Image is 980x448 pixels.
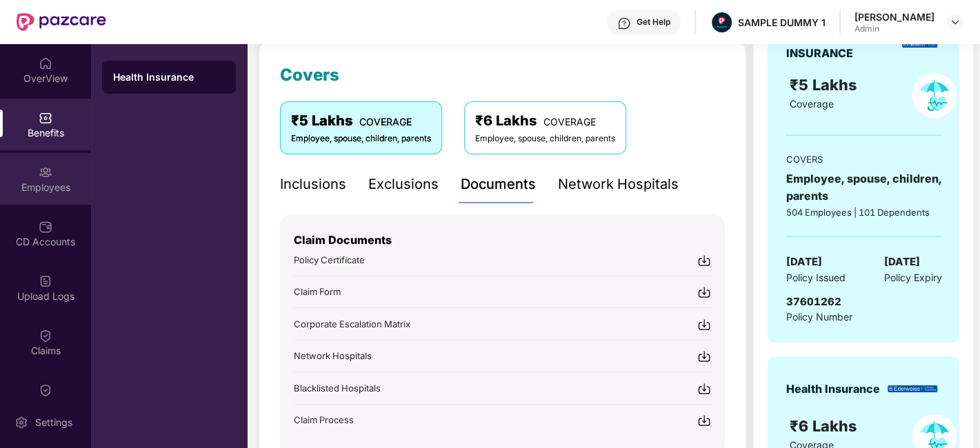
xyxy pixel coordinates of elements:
span: Blacklisted Hospitals [294,383,381,394]
div: Health Insurance [113,70,225,84]
img: svg+xml;base64,PHN2ZyBpZD0iSGVscC0zMngzMiIgeG1sbnM9Imh0dHA6Ly93d3cudzMub3JnLzIwMDAvc3ZnIiB3aWR0aD... [617,17,631,30]
div: Network Hospitals [558,174,679,195]
img: svg+xml;base64,PHN2ZyBpZD0iRHJvcGRvd24tMzJ4MzIiIHhtbG5zPSJodHRwOi8vd3d3LnczLm9yZy8yMDAwL3N2ZyIgd2... [950,17,961,28]
span: COVERAGE [359,116,412,128]
img: insurerLogo [888,385,937,393]
img: svg+xml;base64,PHN2ZyBpZD0iRG93bmxvYWQtMjR4MjQiIHhtbG5zPSJodHRwOi8vd3d3LnczLm9yZy8yMDAwL3N2ZyIgd2... [697,349,711,363]
span: Coverage [790,98,834,110]
div: 504 Employees | 101 Dependents [786,205,941,219]
span: COVERAGE [543,116,596,128]
div: Employee, spouse, children, parents [475,132,615,145]
p: Claim Documents [294,232,711,249]
img: svg+xml;base64,PHN2ZyBpZD0iRW1wbG95ZWVzIiB4bWxucz0iaHR0cDovL3d3dy53My5vcmcvMjAwMC9zdmciIHdpZHRoPS... [39,165,52,179]
span: Claim Form [294,286,341,297]
span: ₹5 Lakhs [790,76,861,94]
img: svg+xml;base64,PHN2ZyBpZD0iRG93bmxvYWQtMjR4MjQiIHhtbG5zPSJodHRwOi8vd3d3LnczLm9yZy8yMDAwL3N2ZyIgd2... [697,414,711,427]
img: svg+xml;base64,PHN2ZyBpZD0iVXBsb2FkX0xvZ3MiIGRhdGEtbmFtZT0iVXBsb2FkIExvZ3MiIHhtbG5zPSJodHRwOi8vd3... [39,274,52,288]
div: Get Help [637,17,670,28]
span: Policy Certificate [294,254,365,265]
img: svg+xml;base64,PHN2ZyBpZD0iRG93bmxvYWQtMjR4MjQiIHhtbG5zPSJodHRwOi8vd3d3LnczLm9yZy8yMDAwL3N2ZyIgd2... [697,382,711,396]
span: [DATE] [786,254,821,270]
div: Employee, spouse, children, parents [291,132,431,145]
span: Covers [280,65,339,85]
div: [PERSON_NAME] [854,10,934,23]
img: policyIcon [912,73,957,118]
div: Settings [31,416,77,429]
img: svg+xml;base64,PHN2ZyBpZD0iQ2xhaW0iIHhtbG5zPSJodHRwOi8vd3d3LnczLm9yZy8yMDAwL3N2ZyIgd2lkdGg9IjIwIi... [39,383,52,397]
img: svg+xml;base64,PHN2ZyBpZD0iQmVuZWZpdHMiIHhtbG5zPSJodHRwOi8vd3d3LnczLm9yZy8yMDAwL3N2ZyIgd2lkdGg9Ij... [39,111,52,125]
div: COVERS [786,152,941,166]
span: Corporate Escalation Matrix [294,318,410,329]
span: [DATE] [883,254,919,270]
div: Employee, spouse, children, parents [786,170,941,205]
img: svg+xml;base64,PHN2ZyBpZD0iRG93bmxvYWQtMjR4MjQiIHhtbG5zPSJodHRwOi8vd3d3LnczLm9yZy8yMDAwL3N2ZyIgd2... [697,285,711,299]
img: svg+xml;base64,PHN2ZyBpZD0iRG93bmxvYWQtMjR4MjQiIHhtbG5zPSJodHRwOi8vd3d3LnczLm9yZy8yMDAwL3N2ZyIgd2... [697,318,711,332]
div: ₹5 Lakhs [291,110,431,132]
span: Policy Issued [786,270,845,285]
img: svg+xml;base64,PHN2ZyBpZD0iSG9tZSIgeG1sbnM9Imh0dHA6Ly93d3cudzMub3JnLzIwMDAvc3ZnIiB3aWR0aD0iMjAiIG... [39,57,52,70]
div: Health Insurance [786,380,879,398]
span: Network Hospitals [294,350,372,361]
div: Documents [461,174,536,195]
span: ₹6 Lakhs [790,417,861,435]
span: Policy Expiry [883,270,941,285]
img: New Pazcare Logo [17,13,106,31]
img: Pazcare_Alternative_logo-01-01.png [712,12,732,32]
div: Inclusions [280,174,346,195]
div: ₹6 Lakhs [475,110,615,132]
div: Exclusions [368,174,439,195]
div: Admin [854,23,934,34]
div: GROUP HEALTH INSURANCE [786,28,897,62]
img: svg+xml;base64,PHN2ZyBpZD0iU2V0dGluZy0yMHgyMCIgeG1sbnM9Imh0dHA6Ly93d3cudzMub3JnLzIwMDAvc3ZnIiB3aW... [14,416,28,429]
span: Claim Process [294,414,354,425]
img: svg+xml;base64,PHN2ZyBpZD0iRG93bmxvYWQtMjR4MjQiIHhtbG5zPSJodHRwOi8vd3d3LnczLm9yZy8yMDAwL3N2ZyIgd2... [697,254,711,267]
span: Policy Number [786,311,852,323]
img: svg+xml;base64,PHN2ZyBpZD0iQ0RfQWNjb3VudHMiIGRhdGEtbmFtZT0iQ0QgQWNjb3VudHMiIHhtbG5zPSJodHRwOi8vd3... [39,220,52,234]
span: 37601262 [786,295,841,308]
div: SAMPLE DUMMY 1 [738,16,826,29]
img: svg+xml;base64,PHN2ZyBpZD0iQ2xhaW0iIHhtbG5zPSJodHRwOi8vd3d3LnczLm9yZy8yMDAwL3N2ZyIgd2lkdGg9IjIwIi... [39,329,52,343]
img: insurerLogo [902,42,937,48]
